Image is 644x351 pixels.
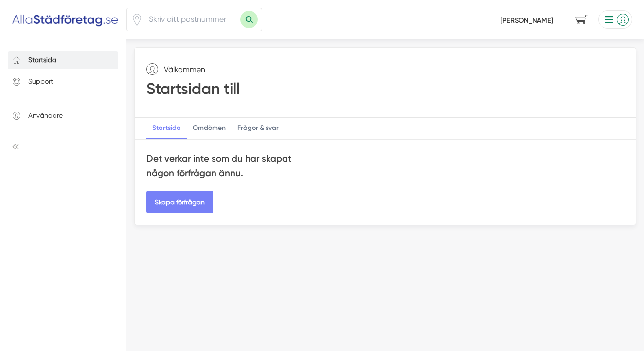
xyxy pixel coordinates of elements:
button: Sök med postnummer [240,11,258,28]
img: Alla Städföretag [12,12,119,27]
a: Användare [8,107,118,125]
div: Startsida [146,118,187,139]
span: navigation-cart [569,11,594,28]
p: Startsida [28,55,56,66]
p: Support [28,76,53,88]
div: Användare [8,99,118,125]
span: Klicka för att använda din position. [131,14,143,26]
p: Välkommen [164,64,205,75]
a: Skapa förfrågan [146,191,213,213]
input: Skriv ditt postnummer [143,8,240,31]
svg: Pin / Karta [131,14,143,26]
h1: Startsidan till [146,79,240,102]
a: Startsida [8,51,118,69]
p: Användare [28,110,63,122]
h4: Det verkar inte som du har skapat någon förfrågan ännu. [146,151,298,183]
div: Frågor & svar [232,118,285,139]
div: Omdömen [187,118,232,139]
a: [PERSON_NAME] [501,16,553,25]
a: Support [8,73,118,91]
